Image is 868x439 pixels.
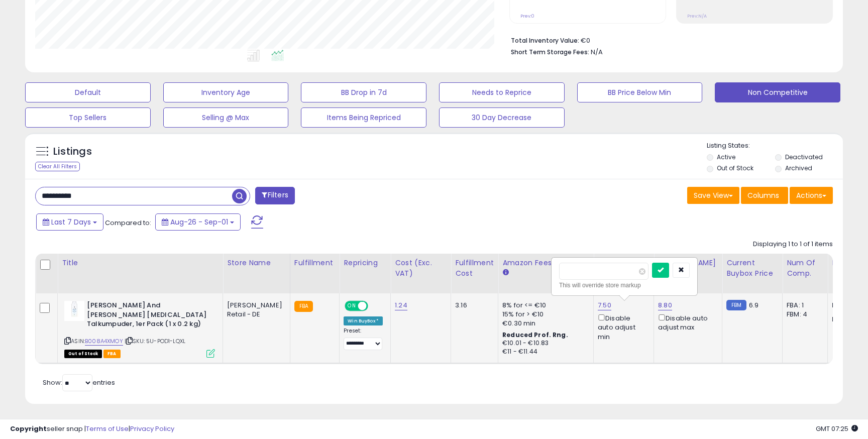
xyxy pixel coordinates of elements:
[64,301,84,321] img: 21rVsbJfV6L._SL40_.jpg
[747,190,779,200] span: Columns
[687,13,707,19] small: Prev: N/A
[35,162,80,171] div: Clear All Filters
[43,378,115,387] span: Show: entries
[502,301,586,310] div: 8% for <= €10
[103,350,121,358] span: FBA
[511,36,579,45] b: Total Inventory Value:
[785,164,812,172] label: Archived
[787,310,820,319] div: FBM: 4
[658,258,718,268] div: [PERSON_NAME]
[294,301,313,312] small: FBA
[502,348,586,356] div: €11 - €11.44
[785,153,823,161] label: Deactivated
[163,82,289,102] button: Inventory Age
[255,187,294,204] button: Filters
[395,258,447,279] div: Cost (Exc. VAT)
[163,107,289,128] button: Selling @ Max
[344,327,383,350] div: Preset:
[439,107,565,128] button: 30 Day Decrease
[439,82,565,102] button: Needs to Reprice
[62,258,219,268] div: Title
[10,424,174,434] div: seller snap | |
[749,300,758,310] span: 6.9
[559,280,690,290] div: This will override store markup
[64,350,102,358] span: All listings that are currently out of stock and unavailable for purchase on Amazon
[130,424,174,433] a: Privacy Policy
[51,217,91,227] span: Last 7 Days
[346,302,358,310] span: ON
[502,268,508,277] small: Amazon Fees.
[227,301,282,319] div: [PERSON_NAME] Retail - DE
[787,258,823,279] div: Num of Comp.
[25,82,151,102] button: Default
[816,424,858,433] span: 2025-09-10 07:25 GMT
[687,187,739,204] button: Save View
[741,187,788,204] button: Columns
[87,301,209,332] b: [PERSON_NAME] And [PERSON_NAME] [MEDICAL_DATA] Talkumpuder, 1er Pack (1 x 0.2 kg)
[658,300,672,310] a: 8.80
[64,301,215,357] div: ASIN:
[577,82,703,102] button: BB Price Below Min
[717,153,735,161] label: Active
[753,240,833,249] div: Displaying 1 to 1 of 1 items
[227,258,286,268] div: Store Name
[502,258,589,268] div: Amazon Fees
[502,310,586,319] div: 15% for > €10
[53,145,92,159] h5: Listings
[367,302,383,310] span: OFF
[502,339,586,348] div: €10.01 - €10.83
[790,187,833,204] button: Actions
[502,331,568,339] b: Reduced Prof. Rng.
[25,107,151,128] button: Top Sellers
[85,337,123,346] a: B008A4XMOY
[86,424,129,433] a: Terms of Use
[511,48,589,56] b: Short Term Storage Fees:
[344,258,386,268] div: Repricing
[658,312,714,332] div: Disable auto adjust max
[726,258,778,279] div: Current Buybox Price
[787,301,820,310] div: FBA: 1
[455,258,494,279] div: Fulfillment Cost
[301,82,426,102] button: BB Drop in 7d
[344,316,383,325] div: Win BuyBox *
[598,312,646,342] div: Disable auto adjust min
[591,47,603,57] span: N/A
[294,258,335,268] div: Fulfillment
[10,424,47,433] strong: Copyright
[726,300,746,310] small: FBM
[598,300,611,310] a: 7.50
[170,217,228,227] span: Aug-26 - Sep-01
[125,337,185,345] span: | SKU: 5U-POD1-LQXL
[511,34,825,46] li: €0
[36,213,103,231] button: Last 7 Days
[455,301,490,310] div: 3.16
[155,213,241,231] button: Aug-26 - Sep-01
[105,218,151,228] span: Compared to:
[520,13,534,19] small: Prev: 0
[715,82,840,102] button: Non Competitive
[707,141,842,151] p: Listing States:
[502,319,586,328] div: €0.30 min
[717,164,753,172] label: Out of Stock
[301,107,426,128] button: Items Being Repriced
[395,300,407,310] a: 1.24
